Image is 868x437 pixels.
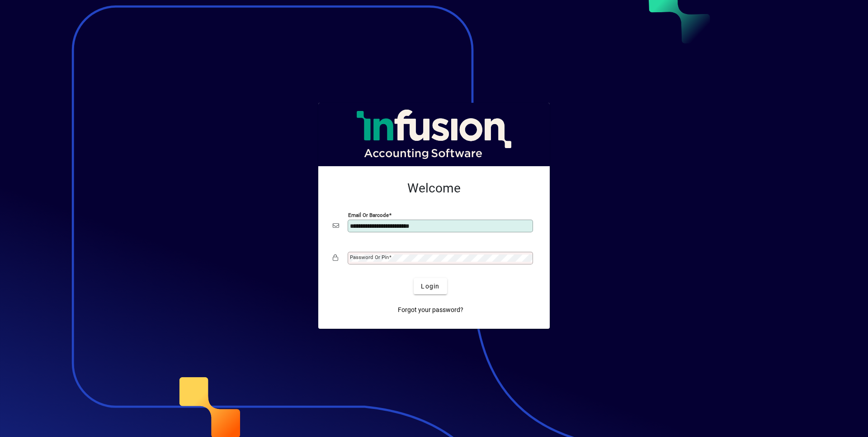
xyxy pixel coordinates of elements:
mat-label: Email or Barcode [348,212,389,218]
span: Login [421,282,439,291]
span: Forgot your password? [398,305,463,315]
h2: Welcome [333,181,535,196]
a: Forgot your password? [394,302,467,318]
mat-label: Password or Pin [350,254,389,260]
button: Login [414,278,447,294]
